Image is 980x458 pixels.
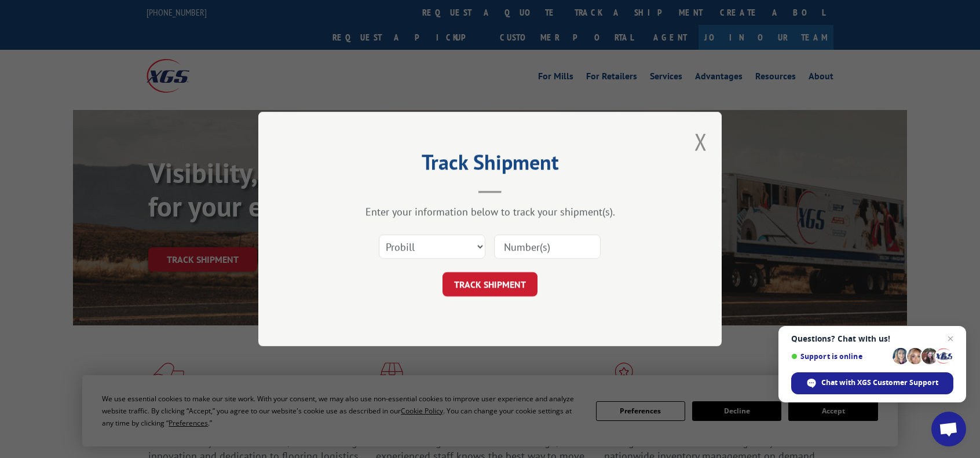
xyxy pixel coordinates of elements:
span: Chat with XGS Customer Support [821,378,938,388]
input: Number(s) [494,235,601,259]
span: Support is online [791,352,888,361]
button: Close modal [694,126,707,157]
div: Open chat [931,412,966,446]
button: TRACK SHIPMENT [443,272,537,296]
div: Enter your information below to track your shipment(s). [316,205,664,218]
div: Chat with XGS Customer Support [791,372,953,394]
h2: Track Shipment [316,154,664,176]
span: Questions? Chat with us! [791,334,953,343]
span: Close chat [944,332,957,346]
